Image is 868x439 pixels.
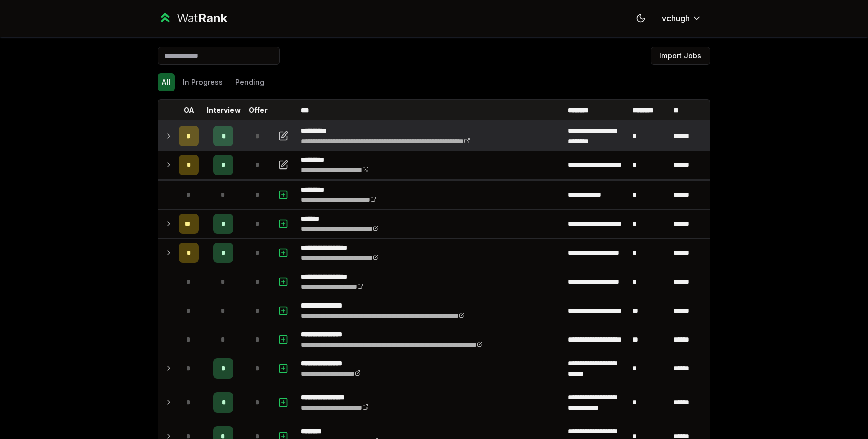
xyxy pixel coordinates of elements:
button: Import Jobs [651,47,710,65]
p: Offer [249,105,268,115]
a: WatRank [158,10,227,26]
button: Pending [231,73,269,91]
button: In Progress [179,73,227,91]
button: vchugh [654,9,710,27]
p: Interview [207,105,241,115]
p: OA [184,105,194,115]
span: Rank [198,11,227,25]
button: All [158,73,175,91]
span: vchugh [662,12,690,24]
div: Wat [177,10,227,26]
